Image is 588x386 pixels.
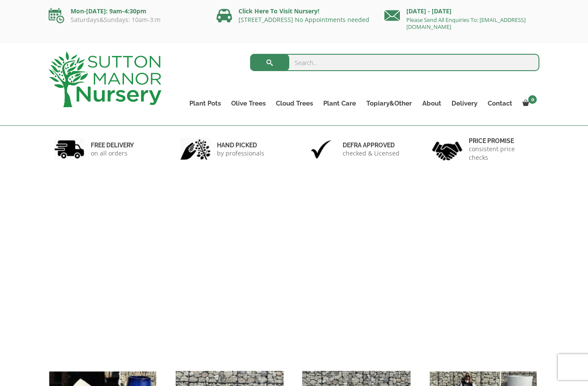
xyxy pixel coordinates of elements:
img: 2.jpg [180,138,210,160]
img: 3.jpg [306,138,336,160]
a: Plant Pots [184,97,226,109]
a: About [417,97,446,109]
a: [STREET_ADDRESS] No Appointments needed [238,16,369,24]
a: Contact [483,97,517,109]
p: on all orders [91,149,134,158]
p: Saturdays&Sundays: 10am-3:m [49,16,204,23]
a: Cloud Trees [271,97,318,109]
h6: Defra approved [343,141,399,149]
a: Click Here To Visit Nursery! [238,7,319,15]
span: 0 [528,95,537,104]
h6: FREE DELIVERY [91,141,134,149]
p: checked & Licensed [343,149,399,158]
a: Delivery [446,97,483,109]
a: Olive Trees [226,97,271,109]
a: Plant Care [318,97,361,109]
h6: hand picked [217,141,264,149]
p: consistent price checks [469,145,534,162]
p: Mon-[DATE]: 9am-4:30pm [49,6,204,16]
a: 0 [517,97,539,109]
a: Please Send All Enquiries To: [EMAIL_ADDRESS][DOMAIN_NAME] [406,16,526,31]
a: Topiary&Other [361,97,417,109]
img: 4.jpg [432,136,462,162]
img: 1.jpg [54,138,84,160]
p: by professionals [217,149,264,158]
input: Search... [250,54,540,71]
h6: Price promise [469,137,534,145]
p: [DATE] - [DATE] [384,6,539,16]
img: logo [49,52,161,107]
